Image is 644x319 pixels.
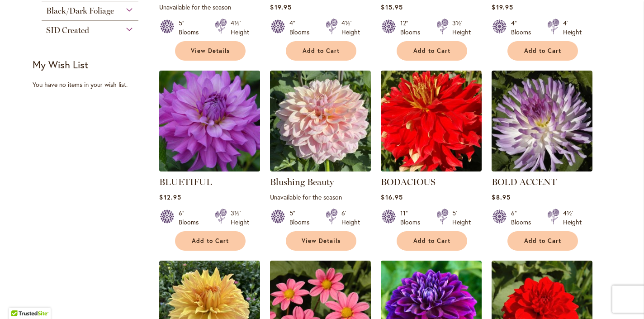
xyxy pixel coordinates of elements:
button: Add to Cart [507,41,578,61]
strong: My Wish List [33,58,88,71]
img: BODACIOUS [381,71,482,171]
p: Unavailable for the season [159,3,260,11]
span: $12.95 [159,193,181,201]
button: Add to Cart [507,231,578,251]
span: $15.95 [381,3,402,11]
a: Bluetiful [159,165,260,173]
div: 11" Blooms [400,209,426,227]
span: Add to Cart [192,237,229,245]
span: Add to Cart [303,47,340,55]
span: $8.95 [492,193,510,201]
span: Add to Cart [413,237,450,245]
div: 4" Blooms [289,19,315,37]
span: SID Created [46,25,89,35]
button: Add to Cart [397,41,467,61]
a: BODACIOUS [381,165,482,173]
a: View Details [286,231,356,251]
img: BOLD ACCENT [492,71,592,171]
img: Blushing Beauty [270,71,371,171]
span: View Details [191,47,230,55]
button: Add to Cart [175,231,246,251]
span: Add to Cart [413,47,450,55]
div: 6" Blooms [179,209,204,227]
p: Unavailable for the season [270,193,371,201]
div: 4" Blooms [511,19,536,37]
div: 12" Blooms [400,19,426,37]
a: BOLD ACCENT [492,176,557,187]
div: 3½' Height [452,19,471,37]
button: Add to Cart [397,231,467,251]
div: 4½' Height [231,19,249,37]
a: BODACIOUS [381,176,436,187]
span: View Details [302,237,341,245]
a: Blushing Beauty [270,176,334,187]
div: You have no items in your wish list. [33,80,153,89]
div: 5" Blooms [289,209,315,227]
img: Bluetiful [157,68,263,174]
a: View Details [175,41,246,61]
div: 6' Height [341,209,360,227]
div: 4½' Height [563,209,582,227]
button: Add to Cart [286,41,356,61]
div: 3½' Height [231,209,249,227]
a: BLUETIFUL [159,176,212,187]
iframe: Launch Accessibility Center [7,287,32,312]
div: 5" Blooms [179,19,204,37]
span: Add to Cart [524,47,561,55]
span: $19.95 [270,3,291,11]
span: $16.95 [381,193,402,201]
span: $19.95 [492,3,513,11]
div: 4½' Height [341,19,360,37]
span: Black/Dark Foliage [46,6,114,16]
span: Add to Cart [524,237,561,245]
div: 5' Height [452,209,471,227]
a: Blushing Beauty [270,165,371,173]
div: 4' Height [563,19,582,37]
a: BOLD ACCENT [492,165,592,173]
div: 6" Blooms [511,209,536,227]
